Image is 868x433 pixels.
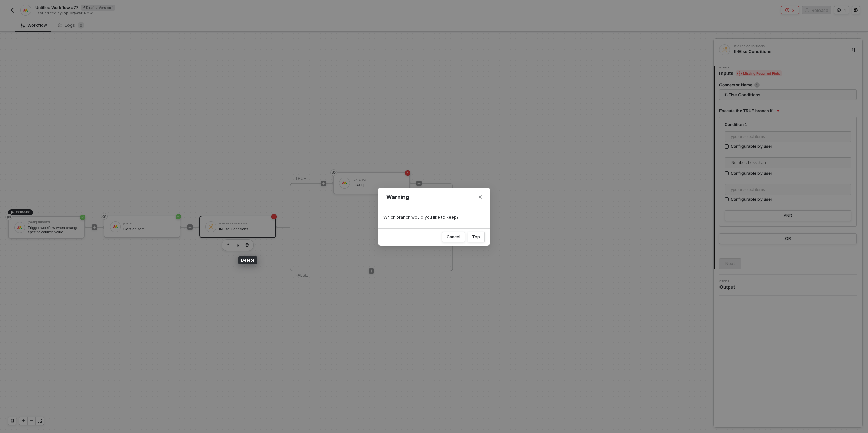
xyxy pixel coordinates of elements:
[719,66,782,69] span: Step 1
[17,224,23,231] img: icon
[754,82,760,88] img: icon-info
[785,236,791,241] div: OR
[405,170,410,176] span: icon-error-page
[227,243,230,247] img: edit-cred
[234,241,242,249] button: copy-block
[271,214,277,219] span: icon-error-page
[321,181,325,185] span: icon-play
[468,231,485,242] button: Top
[785,8,789,12] span: icon-error-page
[417,181,421,185] span: icon-play
[123,222,174,225] div: [DATE]
[123,227,174,231] div: Gets an item
[719,258,741,269] button: Next
[719,233,857,244] button: OR
[834,6,849,14] button: 1
[734,45,836,48] div: If-Else Conditions
[734,48,840,55] div: If-Else Conditions
[851,48,855,52] span: icon-collapse-right
[792,7,795,13] div: 3
[731,196,772,202] div: Configurable by user
[35,11,433,16] div: Last edited by - Now
[341,180,348,186] img: icon
[62,11,82,15] span: Top Drawer
[7,214,11,220] span: eye-invisible
[725,210,851,221] button: AND
[722,47,728,53] img: integration-icon
[112,224,118,230] img: icon
[10,210,14,214] span: icon-play
[35,5,78,11] span: Untitled Workflow #77
[731,170,772,176] div: Configurable by user
[16,210,30,215] span: TRIGGER
[224,241,232,249] button: edit-cred
[176,214,181,219] span: icon-success-page
[23,7,28,13] img: integration-icon
[238,256,257,264] div: Delete
[82,6,86,9] span: icon-edit
[188,225,192,229] span: icon-play
[731,143,772,149] div: Configurable by user
[781,6,799,14] button: 3
[102,214,106,219] span: eye-invisible
[386,193,482,200] div: Warning
[219,227,270,231] div: If-Else Conditions
[719,82,857,88] label: Connector Name
[353,183,403,188] div: [DATE]
[295,176,307,182] div: TRUE
[353,179,403,181] div: [DATE] #2
[447,234,460,239] div: Cancel
[92,225,96,229] span: icon-play
[442,231,465,242] button: Cancel
[719,89,857,100] input: Enter description
[21,23,47,28] div: Workflow
[208,224,214,230] img: icon
[731,158,847,168] span: Number: Less than
[369,269,373,273] span: icon-play
[295,272,308,279] div: FALSE
[719,70,782,77] span: Inputs
[802,6,831,14] button: Release
[736,70,782,76] span: Missing Required Field
[28,225,79,234] div: Trigger workflow when change specific column value
[714,66,862,269] div: Step 1Inputs Missing Required FieldConnector Nameicon-infoExecute the TRUE branch if...Condition ...
[8,6,16,14] button: back
[28,221,79,224] div: [DATE] Trigger
[784,213,792,218] div: AND
[472,234,480,239] div: Top
[719,283,738,290] span: Output
[219,222,270,225] div: If-Else Conditions
[58,22,84,29] div: Logs
[383,215,485,220] div: Which branch would you like to keep?
[719,107,779,115] span: Execute the TRUE branch if...
[29,419,34,423] span: icon-minus
[854,8,858,12] span: icon-settings
[475,192,486,202] button: Close
[80,215,85,220] span: icon-success-page
[725,122,851,128] div: Condition 1
[78,22,84,29] sup: 0
[844,7,846,13] div: 1
[837,8,841,12] span: icon-versioning
[236,244,239,247] img: copy-block
[9,7,15,13] img: back
[81,5,115,11] div: Draft • Version 1
[332,170,336,175] span: eye-invisible
[21,419,25,423] span: icon-play
[38,419,42,423] span: icon-expand
[719,280,738,283] span: Step 2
